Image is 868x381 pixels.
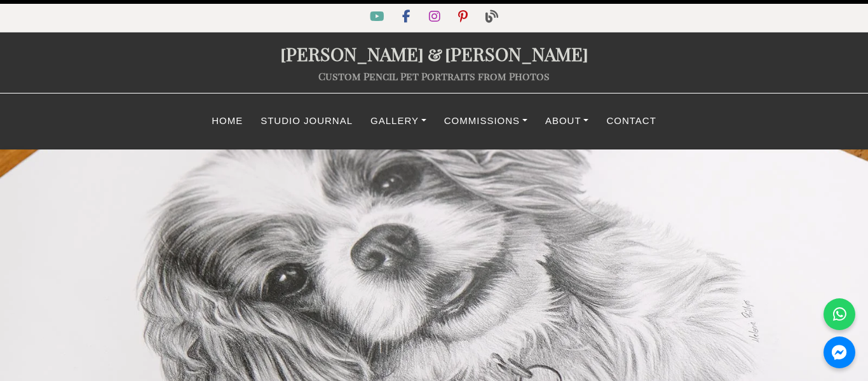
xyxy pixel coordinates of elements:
[395,12,421,23] a: Facebook
[451,12,478,23] a: Pinterest
[280,41,588,66] a: [PERSON_NAME]&[PERSON_NAME]
[478,12,506,23] a: Blog
[421,12,451,23] a: Instagram
[824,336,855,368] a: Messenger
[362,12,395,23] a: YouTube
[203,109,252,134] a: Home
[597,109,665,134] a: Contact
[435,109,536,134] a: Commissions
[318,69,550,83] a: Custom Pencil Pet Portraits from Photos
[536,109,598,134] a: About
[424,41,445,66] span: &
[252,109,362,134] a: Studio Journal
[362,109,435,134] a: Gallery
[824,298,855,330] a: WhatsApp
